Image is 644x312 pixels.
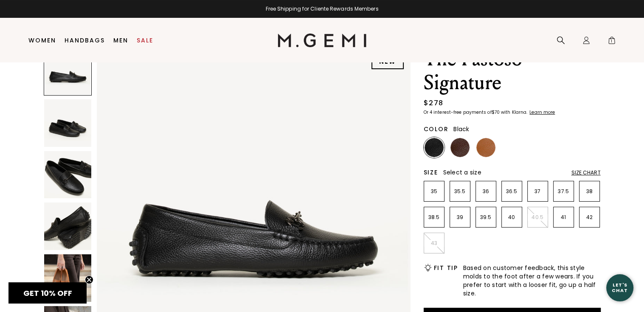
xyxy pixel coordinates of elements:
img: The Pastoso Signature [44,254,92,302]
p: 42 [579,214,599,221]
klarna-placement-style-body: with Klarna [501,109,529,115]
p: 39 [450,214,470,221]
klarna-placement-style-cta: Learn more [529,109,555,115]
p: 35.5 [450,188,470,195]
a: Women [28,37,56,44]
button: Close teaser [85,275,93,284]
span: Black [453,125,469,133]
p: 38 [579,188,599,195]
h2: Color [424,126,449,132]
img: Tan [476,138,495,157]
h1: The Pastoso Signature [424,47,601,95]
p: 43 [424,240,444,247]
h2: Size [424,169,438,176]
div: GET 10% OFFClose teaser [8,282,87,304]
p: 35 [424,188,444,195]
span: 1 [607,38,616,46]
img: Black [425,138,444,157]
img: Chocolate [450,138,470,157]
p: 40 [502,214,522,221]
div: $278 [424,98,444,108]
p: 36 [476,188,496,195]
p: 37 [528,188,548,195]
span: Select a size [443,168,481,177]
img: M.Gemi [278,34,366,47]
img: The Pastoso Signature [44,151,92,199]
div: Let's Chat [606,282,633,293]
a: Handbags [65,37,105,44]
p: 39.5 [476,214,496,221]
klarna-placement-style-amount: $70 [492,109,500,115]
p: 38.5 [424,214,444,221]
span: Based on customer feedback, this style molds to the foot after a few wears. If you prefer to star... [463,264,601,298]
p: 40.5 [528,214,548,221]
a: Men [113,37,128,44]
a: Sale [137,37,153,44]
img: The Pastoso Signature [44,99,92,147]
h2: Fit Tip [434,264,458,271]
klarna-placement-style-body: Or 4 interest-free payments of [424,109,492,115]
a: Learn more [529,110,555,115]
img: The Pastoso Signature [44,202,92,250]
span: GET 10% OFF [23,288,72,298]
div: Size Chart [571,169,601,176]
p: 37.5 [554,188,574,195]
p: 36.5 [502,188,522,195]
p: 41 [554,214,574,221]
